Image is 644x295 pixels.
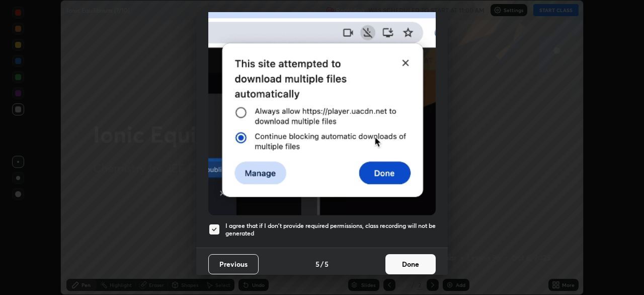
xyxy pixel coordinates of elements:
h5: I agree that if I don't provide required permissions, class recording will not be generated [225,222,436,238]
button: Done [385,254,436,274]
button: Previous [208,254,259,274]
h4: 5 [325,259,329,269]
h4: 5 [315,259,319,269]
h4: / [320,259,324,269]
